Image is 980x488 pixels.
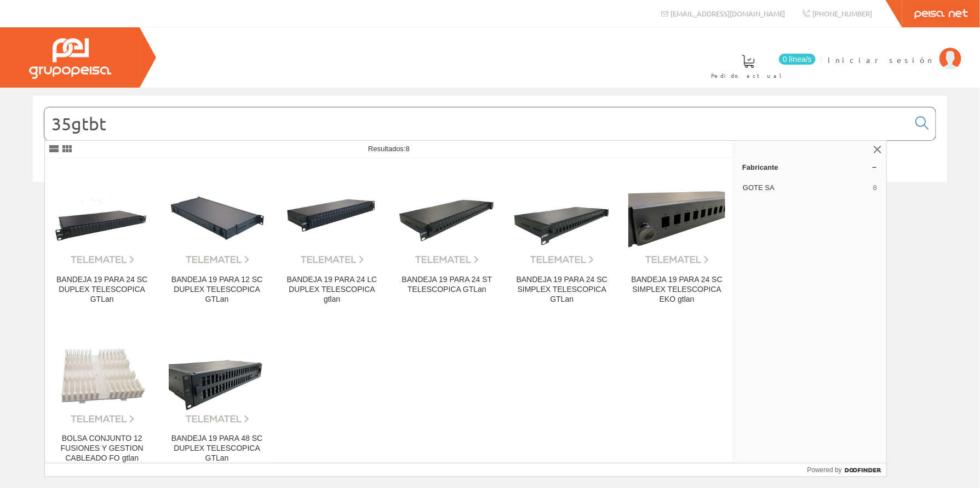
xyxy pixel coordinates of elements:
[160,159,274,317] a: BANDEJA 19 PARA 12 SC DUPLEX TELESCOPICA GTLan BANDEJA 19 PARA 12 SC DUPLEX TELESCOPICA GTLan
[169,328,266,424] img: BANDEJA 19 PARA 48 SC DUPLEX TELESCOPICA GTLan
[368,145,410,153] span: Resultados:
[54,168,151,265] img: BANDEJA 19 PARA 24 SC DUPLEX TELESCOPICA GTLan
[807,463,887,476] a: Powered by
[513,275,610,305] div: BANDEJA 19 PARA 24 SC SIMPLEX TELESCOPICA GTLan
[628,168,725,265] img: BANDEJA 19 PARA 24 SC SIMPLEX TELESCOPICA EKO gtlan
[743,183,869,193] span: GOTE SA
[398,168,495,265] img: BANDEJA 19 PARA 24 ST TELESCOPICA GTLan
[812,9,872,18] span: [PHONE_NUMBER]
[711,70,786,81] span: Pedido actual
[275,159,389,317] a: BANDEJA 19 PARA 24 LC DUPLEX TELESCOPICA gtlan BANDEJA 19 PARA 24 LC DUPLEX TELESCOPICA gtlan
[733,158,886,176] a: Fabricante
[628,275,725,305] div: BANDEJA 19 PARA 24 SC SIMPLEX TELESCOPICA EKO gtlan
[169,168,266,265] img: BANDEJA 19 PARA 12 SC DUPLEX TELESCOPICA GTLan
[505,159,619,317] a: BANDEJA 19 PARA 24 SC SIMPLEX TELESCOPICA GTLan BANDEJA 19 PARA 24 SC SIMPLEX TELESCOPICA GTLan
[828,45,961,56] a: Iniciar sesión
[828,54,934,65] span: Iniciar sesión
[29,38,111,79] img: Grupo Peisa
[160,318,274,476] a: BANDEJA 19 PARA 48 SC DUPLEX TELESCOPICA GTLan BANDEJA 19 PARA 48 SC DUPLEX TELESCOPICA GTLan
[398,275,495,295] div: BANDEJA 19 PARA 24 ST TELESCOPICA GTLan
[284,168,381,265] img: BANDEJA 19 PARA 24 LC DUPLEX TELESCOPICA gtlan
[169,275,266,305] div: BANDEJA 19 PARA 12 SC DUPLEX TELESCOPICA GTLan
[54,275,151,305] div: BANDEJA 19 PARA 24 SC DUPLEX TELESCOPICA GTLan
[406,145,410,153] span: 8
[807,465,842,475] span: Powered by
[45,318,159,476] a: BOLSA CONJUNTO 12 FUSIONES Y GESTION CABLEADO FO gtlan BOLSA CONJUNTO 12 FUSIONES Y GESTION CABLE...
[779,54,816,65] span: 0 línea/s
[54,434,151,463] div: BOLSA CONJUNTO 12 FUSIONES Y GESTION CABLEADO FO gtlan
[169,434,266,463] div: BANDEJA 19 PARA 48 SC DUPLEX TELESCOPICA GTLan
[873,183,877,193] span: 8
[671,9,786,18] span: [EMAIL_ADDRESS][DOMAIN_NAME]
[45,159,159,317] a: BANDEJA 19 PARA 24 SC DUPLEX TELESCOPICA GTLan BANDEJA 19 PARA 24 SC DUPLEX TELESCOPICA GTLan
[44,107,909,140] input: Buscar...
[284,275,381,305] div: BANDEJA 19 PARA 24 LC DUPLEX TELESCOPICA gtlan
[54,328,151,424] img: BOLSA CONJUNTO 12 FUSIONES Y GESTION CABLEADO FO gtlan
[620,159,734,317] a: BANDEJA 19 PARA 24 SC SIMPLEX TELESCOPICA EKO gtlan BANDEJA 19 PARA 24 SC SIMPLEX TELESCOPICA EKO...
[33,196,947,205] div: © Grupo Peisa
[389,159,504,317] a: BANDEJA 19 PARA 24 ST TELESCOPICA GTLan BANDEJA 19 PARA 24 ST TELESCOPICA GTLan
[513,168,610,265] img: BANDEJA 19 PARA 24 SC SIMPLEX TELESCOPICA GTLan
